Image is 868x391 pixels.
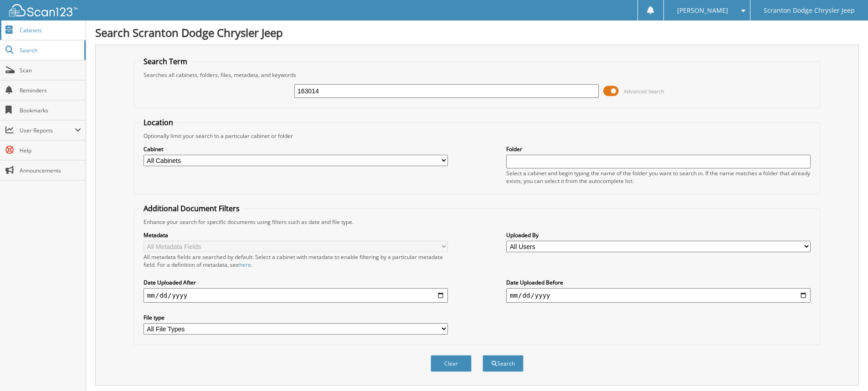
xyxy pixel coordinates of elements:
[139,203,244,213] legend: Additional Document Filters
[822,347,868,391] iframe: Chat Widget
[506,279,811,286] label: Date Uploaded Before
[139,218,815,226] div: Enhance your search for specific documents using filters such as date and file type.
[20,86,81,94] span: Reminders
[139,56,192,66] legend: Search Term
[20,107,81,114] span: Bookmarks
[9,4,77,16] img: scan123-logo-white.svg
[144,314,448,321] label: File type
[483,355,524,372] button: Search
[624,88,664,95] span: Advanced Search
[20,167,81,174] span: Announcements
[506,288,811,303] input: end
[677,8,728,13] span: [PERSON_NAME]
[144,145,448,153] label: Cabinet
[144,231,448,239] label: Metadata
[20,26,81,34] span: Cabinets
[144,288,448,303] input: start
[506,145,811,153] label: Folder
[239,261,251,269] a: here
[144,279,448,286] label: Date Uploaded After
[144,253,448,269] div: All metadata fields are searched by default. Select a cabinet with metadata to enable filtering b...
[506,169,811,185] div: Select a cabinet and begin typing the name of the folder you want to search in. If the name match...
[506,231,811,239] label: Uploaded By
[20,147,81,154] span: Help
[95,25,859,40] h1: Search Scranton Dodge Chrysler Jeep
[139,71,815,79] div: Searches all cabinets, folders, files, metadata, and keywords
[431,355,472,372] button: Clear
[139,117,178,127] legend: Location
[20,66,81,74] span: Scan
[20,46,80,54] span: Search
[764,8,855,13] span: Scranton Dodge Chrysler Jeep
[139,132,815,140] div: Optionally limit your search to a particular cabinet or folder
[20,127,75,134] span: User Reports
